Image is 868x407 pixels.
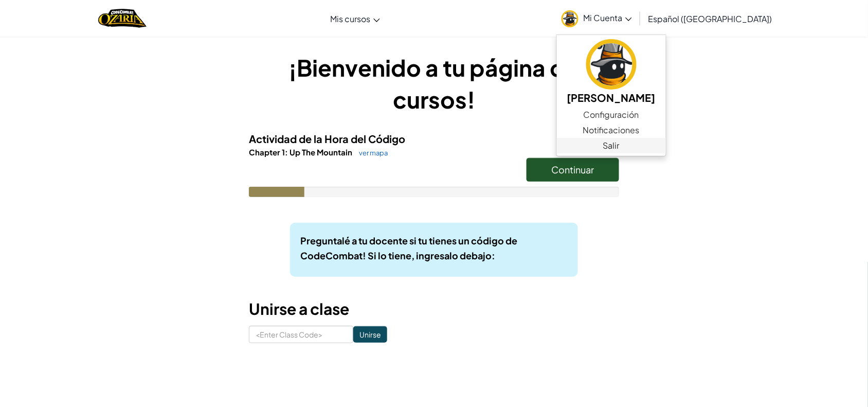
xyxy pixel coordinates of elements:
[249,326,353,343] input: <Enter Class Code>
[249,132,405,145] span: Actividad de la Hora del Código
[249,147,354,157] span: Chapter 1: Up The Mountain
[557,122,666,138] a: Notificaciones
[584,12,632,23] span: Mi Cuenta
[648,13,772,24] span: Español ([GEOGRAPHIC_DATA])
[300,235,517,261] b: Preguntalé a tu docente si tu tienes un código de CodeCombat! Si lo tiene, ingresalo debajo:
[562,10,578,27] img: avatar
[557,107,666,122] a: Configuración
[557,38,666,107] a: [PERSON_NAME]
[98,8,146,29] a: Ozaria by CodeCombat logo
[354,149,388,157] a: ver mapa
[98,8,146,29] img: Home
[586,39,637,90] img: avatar
[249,51,619,115] h1: ¡Bienvenido a tu página de cursos!
[556,2,637,34] a: Mi Cuenta
[557,138,666,153] a: Salir
[552,164,594,175] span: Continuar
[249,297,619,321] h3: Unirse a clase
[567,90,656,105] h5: [PERSON_NAME]
[331,13,371,24] span: Mis cursos
[325,5,385,32] a: Mis cursos
[353,326,387,343] input: Unirse
[583,124,640,136] span: Notificaciones
[643,5,777,32] a: Español ([GEOGRAPHIC_DATA])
